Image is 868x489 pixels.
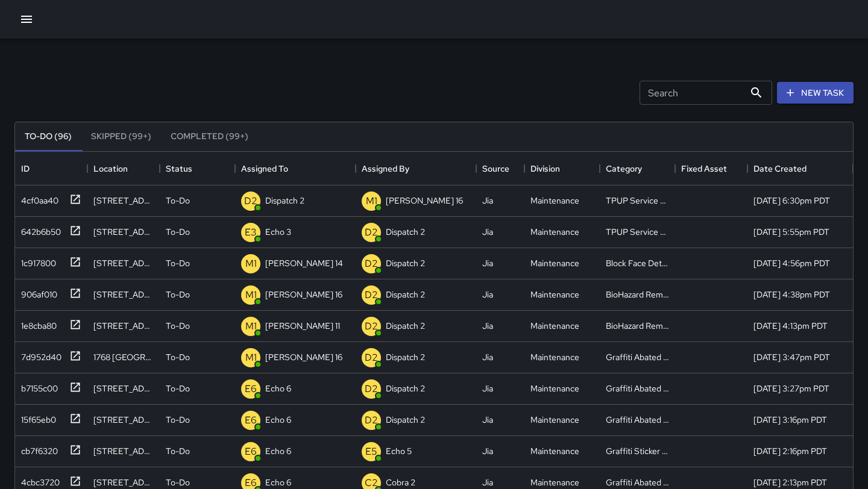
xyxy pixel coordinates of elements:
div: 9/12/2025, 6:30pm PDT [753,195,830,207]
div: 9/12/2025, 2:16pm PDT [753,445,827,457]
p: Cobra 2 [386,476,415,488]
div: Location [93,152,128,185]
p: Dispatch 2 [386,320,425,332]
div: Maintenance [530,288,579,301]
div: 9/12/2025, 4:13pm PDT [753,320,828,332]
div: Block Face Detailed [606,257,669,269]
div: Category [606,152,642,185]
p: To-Do [166,476,190,488]
div: Source [476,152,524,185]
div: Jia [482,288,493,301]
div: Assigned By [356,152,476,185]
p: To-Do [166,414,190,426]
div: Maintenance [530,414,579,426]
div: Maintenance [530,382,579,394]
p: E6 [245,444,257,459]
div: Category [600,152,675,185]
p: Dispatch 2 [386,414,425,426]
div: Maintenance [530,195,579,207]
div: 15f65eb0 [16,409,56,426]
p: Echo 6 [265,414,291,426]
p: To-Do [166,288,190,301]
div: Source [482,152,509,185]
div: 9/12/2025, 3:27pm PDT [753,382,829,394]
div: Jia [482,382,493,394]
p: D2 [365,288,378,302]
p: To-Do [166,382,190,394]
div: 642b6b50 [16,221,61,238]
p: M1 [245,288,257,302]
div: Date Created [753,152,807,185]
p: D2 [365,350,378,365]
div: Graffiti Abated Large [606,382,669,394]
p: E3 [245,225,257,240]
div: Graffiti Sticker Abated Small [606,445,669,457]
p: [PERSON_NAME] 16 [265,351,342,363]
div: TPUP Service Requested [606,195,669,207]
div: 9/12/2025, 5:55pm PDT [753,226,829,238]
p: D2 [365,257,378,271]
div: 2404 Broadway [93,226,154,238]
div: Assigned To [241,152,288,185]
div: 422 15th Street [93,288,154,301]
div: ID [15,152,87,185]
p: Echo 6 [265,476,291,488]
div: 9/12/2025, 4:38pm PDT [753,288,830,301]
div: 9/12/2025, 3:47pm PDT [753,351,830,363]
button: New Task [777,82,854,104]
div: Status [166,152,192,185]
p: D2 [365,319,378,334]
p: To-Do [166,226,190,238]
p: [PERSON_NAME] 11 [265,320,340,332]
p: To-Do [166,195,190,207]
div: Maintenance [530,476,579,488]
div: Graffiti Abated Large [606,351,669,363]
p: Dispatch 2 [265,195,304,207]
button: Skipped (99+) [81,122,161,151]
p: Dispatch 2 [386,351,425,363]
div: 9/12/2025, 2:13pm PDT [753,476,827,488]
div: Fixed Asset [675,152,747,185]
p: Echo 5 [386,445,412,457]
div: Date Created [747,152,853,185]
div: Graffiti Abated Large [606,476,669,488]
div: 1314 Franklin Street [93,414,154,426]
div: 415 24th Street [93,445,154,457]
div: Division [524,152,600,185]
p: To-Do [166,320,190,332]
div: Assigned By [362,152,409,185]
p: D2 [365,413,378,428]
p: E5 [365,444,377,459]
p: Echo 6 [265,445,291,457]
div: Jia [482,351,493,363]
div: 2630 Broadway [93,382,154,394]
p: D2 [244,194,257,208]
div: 1e8cba80 [16,315,57,332]
p: E6 [245,413,257,428]
p: Dispatch 2 [386,382,425,394]
div: Maintenance [530,320,579,332]
div: TPUP Service Requested [606,226,669,238]
div: BioHazard Removed [606,320,669,332]
p: [PERSON_NAME] 14 [265,257,343,269]
div: 824 Franklin Street [93,195,154,207]
div: Jia [482,445,493,457]
div: Jia [482,195,493,207]
p: M1 [245,350,257,365]
p: [PERSON_NAME] 16 [265,288,342,301]
div: 2545 Broadway [93,476,154,488]
div: Location [87,152,160,185]
p: D2 [365,382,378,396]
div: 1768 Broadway [93,351,154,363]
div: BioHazard Removed [606,288,669,301]
div: 2409 Valdez Street [93,320,154,332]
div: Graffiti Abated Large [606,414,669,426]
div: b7155c00 [16,378,58,394]
div: Jia [482,476,493,488]
button: Completed (99+) [161,122,258,151]
div: 4cbc3720 [16,472,60,488]
p: Dispatch 2 [386,288,425,301]
div: Division [530,152,560,185]
p: [PERSON_NAME] 16 [386,195,463,207]
p: To-Do [166,257,190,269]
